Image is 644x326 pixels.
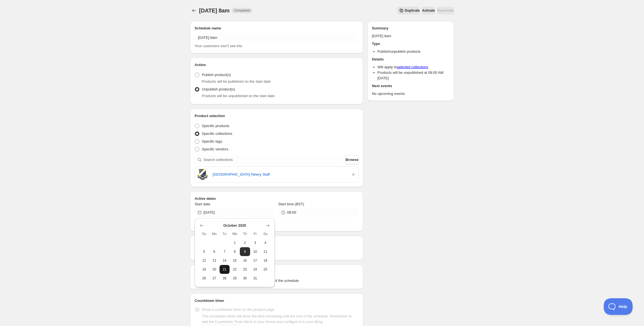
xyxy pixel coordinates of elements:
[202,79,271,84] span: Products will be published on the start date
[203,155,344,164] input: Search collections
[230,265,240,274] button: Wednesday October 22 2025
[372,57,449,62] h2: Details
[195,113,359,119] h2: Product selection
[222,267,228,272] span: 21
[240,265,250,274] button: Thursday October 23 2025
[252,267,258,272] span: 24
[250,238,260,247] button: Friday October 3 2025
[263,241,268,245] span: 4
[604,298,633,315] iframe: Toggle Customer Support
[230,256,240,265] button: Wednesday October 15 2025
[201,249,207,254] span: 5
[222,249,228,254] span: 7
[240,247,250,256] button: Thursday October 9 2025
[260,229,271,238] th: Saturday
[372,33,449,39] p: [DATE] 8am
[209,247,220,256] button: Monday October 6 2025
[190,7,198,14] button: Schedules
[422,8,435,13] span: Activate
[378,49,449,54] li: Publish/unpublish products
[201,267,207,272] span: 19
[199,274,209,283] button: Sunday October 26 2025
[232,276,238,280] span: 29
[405,8,420,13] span: Duplicate
[201,258,207,263] span: 12
[195,240,359,246] h2: Repeating
[346,157,359,163] span: Browse
[240,274,250,283] button: Thursday October 30 2025
[232,267,238,272] span: 22
[422,7,435,14] button: Activate
[212,276,217,280] span: 27
[263,258,268,263] span: 18
[222,232,228,236] span: Tu
[263,249,268,254] span: 11
[234,8,250,13] span: Completed
[220,256,230,265] button: Tuesday October 14 2025
[202,139,222,143] span: Specific tags
[213,172,346,177] a: [GEOGRAPHIC_DATA] Newry Staff
[202,87,235,91] span: Unpublish product(s)
[397,65,428,69] a: selected collections
[378,70,449,81] li: Products will be unpublished at 08:00 AM [DATE]
[263,267,268,272] span: 25
[202,307,275,312] span: Show a countdown timer on the product page
[252,241,258,245] span: 3
[372,41,449,47] h2: Type
[230,247,240,256] button: Wednesday October 8 2025
[372,26,449,31] h2: Summary
[222,276,228,280] span: 28
[209,229,220,238] th: Monday
[242,232,248,236] span: Th
[264,222,271,229] button: Show next month, November 2025
[250,256,260,265] button: Friday October 17 2025
[263,232,268,236] span: Sa
[242,249,248,254] span: 9
[250,247,260,256] button: Friday October 10 2025
[378,64,449,70] li: Will apply to
[201,232,207,236] span: Su
[250,265,260,274] button: Friday October 24 2025
[240,256,250,265] button: Thursday October 16 2025
[372,83,449,89] h2: Next events
[230,274,240,283] button: Wednesday October 29 2025
[240,229,250,238] th: Thursday
[372,91,449,97] p: No upcoming events
[198,222,206,229] button: Show previous month, September 2025
[199,265,209,274] button: Sunday October 19 2025
[260,247,271,256] button: Saturday October 11 2025
[199,7,230,14] span: [DATE] 8am
[242,267,248,272] span: 23
[195,196,359,201] h2: Active dates
[230,238,240,247] button: Wednesday October 1 2025
[242,241,248,245] span: 2
[232,241,238,245] span: 1
[240,238,250,247] button: Thursday October 2 2025
[199,256,209,265] button: Sunday October 12 2025
[195,44,242,48] span: Your customers won't see this
[202,314,359,325] p: The countdown timer will show the time remaining until the end of the schedule. Remember to add t...
[212,258,217,263] span: 13
[212,249,217,254] span: 6
[202,124,229,128] span: Specific products
[202,147,228,151] span: Specific vendors
[230,229,240,238] th: Wednesday
[220,265,230,274] button: Tuesday October 21 2025
[278,202,304,206] span: Start time (BST)
[220,229,230,238] th: Tuesday
[201,276,207,280] span: 26
[209,265,220,274] button: Monday October 20 2025
[252,232,258,236] span: Fr
[260,256,271,265] button: Saturday October 18 2025
[232,258,238,263] span: 15
[195,26,359,31] h2: Schedule name
[212,232,217,236] span: Mo
[202,73,231,77] span: Publish product(s)
[202,132,232,136] span: Specific collections
[222,258,228,263] span: 14
[212,267,217,272] span: 20
[252,258,258,263] span: 17
[220,247,230,256] button: Tuesday October 7 2025
[220,274,230,283] button: Tuesday October 28 2025
[195,202,210,206] span: Start date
